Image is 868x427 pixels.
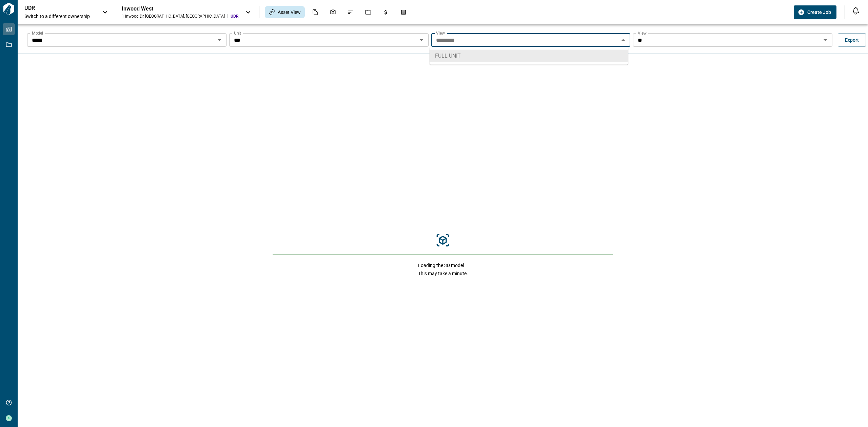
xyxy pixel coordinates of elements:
button: Open [215,35,224,45]
li: FULL UNIT [430,50,628,62]
div: Documents [308,6,322,18]
div: 1 Inwood Dr , [GEOGRAPHIC_DATA] , [GEOGRAPHIC_DATA] [122,14,225,19]
button: Open notification feed [850,5,861,16]
div: Issues & Info [343,6,358,18]
div: Jobs [361,6,375,18]
button: Open [417,35,426,45]
label: Unit [234,30,241,36]
span: Create Job [807,9,831,16]
div: Budgets [379,6,393,18]
span: Export [845,37,859,43]
div: Takeoff Center [396,6,411,18]
div: Inwood West [122,5,239,12]
label: View [638,30,647,36]
label: View [436,30,445,36]
span: Loading the 3D model [418,262,468,269]
button: Export [838,33,866,47]
label: Model [32,30,43,36]
span: UDR [231,14,239,19]
span: Switch to a different ownership [24,13,96,20]
p: UDR [24,5,85,12]
div: Asset View [265,6,305,18]
button: Open [821,35,830,45]
span: Asset View [278,9,301,16]
span: This may take a minute. [418,270,468,277]
button: Create Job [794,5,836,19]
div: Photos [326,6,340,18]
button: Close [618,35,628,45]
